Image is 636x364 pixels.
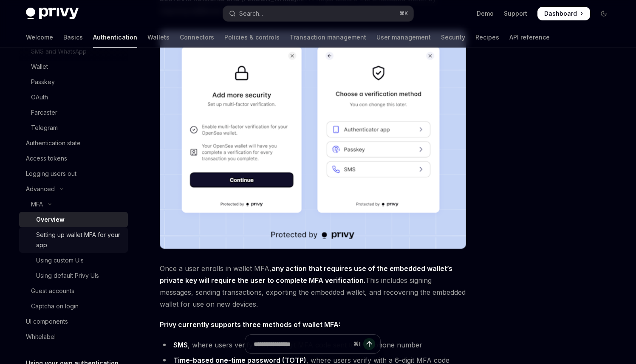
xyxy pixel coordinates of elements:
[19,74,128,90] a: Passkey
[290,27,366,48] a: Transaction management
[19,151,128,166] a: Access tokens
[26,316,68,327] div: UI components
[475,27,499,48] a: Recipes
[441,27,465,48] a: Security
[180,27,214,48] a: Connectors
[19,197,128,212] button: Toggle MFA section
[160,320,340,329] strong: Privy currently supports three methods of wallet MFA:
[19,314,128,329] a: UI components
[19,283,128,299] a: Guest accounts
[31,62,48,72] div: Wallet
[36,271,99,281] div: Using default Privy UIs
[36,230,123,250] div: Setting up wallet MFA for your app
[376,27,431,48] a: User management
[93,27,137,48] a: Authentication
[19,120,128,135] a: Telegram
[19,59,128,74] a: Wallet
[31,286,74,296] div: Guest accounts
[477,9,494,18] a: Demo
[26,153,67,164] div: Access tokens
[19,299,128,314] a: Captcha on login
[399,10,408,17] span: ⌘ K
[19,135,128,151] a: Authentication state
[147,27,170,48] a: Wallets
[19,329,128,344] a: Whitelabel
[537,7,590,20] a: Dashboard
[254,335,350,353] input: Ask a question...
[36,214,65,225] div: Overview
[509,27,550,48] a: API reference
[19,227,128,253] a: Setting up wallet MFA for your app
[239,8,263,19] div: Search...
[26,169,76,179] div: Logging users out
[19,212,128,227] a: Overview
[31,301,79,311] div: Captcha on login
[363,338,375,350] button: Send message
[597,7,611,20] button: Toggle dark mode
[31,107,57,118] div: Farcaster
[19,105,128,120] a: Farcaster
[26,332,56,342] div: Whitelabel
[223,6,413,21] button: Open search
[19,166,128,181] a: Logging users out
[31,77,55,87] div: Passkey
[160,262,466,310] span: Once a user enrolls in wallet MFA, This includes signing messages, sending transactions, exportin...
[19,90,128,105] a: OAuth
[26,27,53,48] a: Welcome
[31,199,43,209] div: MFA
[31,123,58,133] div: Telegram
[36,255,84,265] div: Using custom UIs
[19,268,128,283] a: Using default Privy UIs
[26,184,55,194] div: Advanced
[19,253,128,268] a: Using custom UIs
[160,264,452,285] strong: any action that requires use of the embedded wallet’s private key will require the user to comple...
[26,138,81,148] div: Authentication state
[26,8,79,20] img: dark logo
[63,27,83,48] a: Basics
[224,27,280,48] a: Policies & controls
[160,30,466,249] img: images/MFA.png
[504,9,527,18] a: Support
[544,9,577,18] span: Dashboard
[19,181,128,197] button: Toggle Advanced section
[31,92,48,102] div: OAuth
